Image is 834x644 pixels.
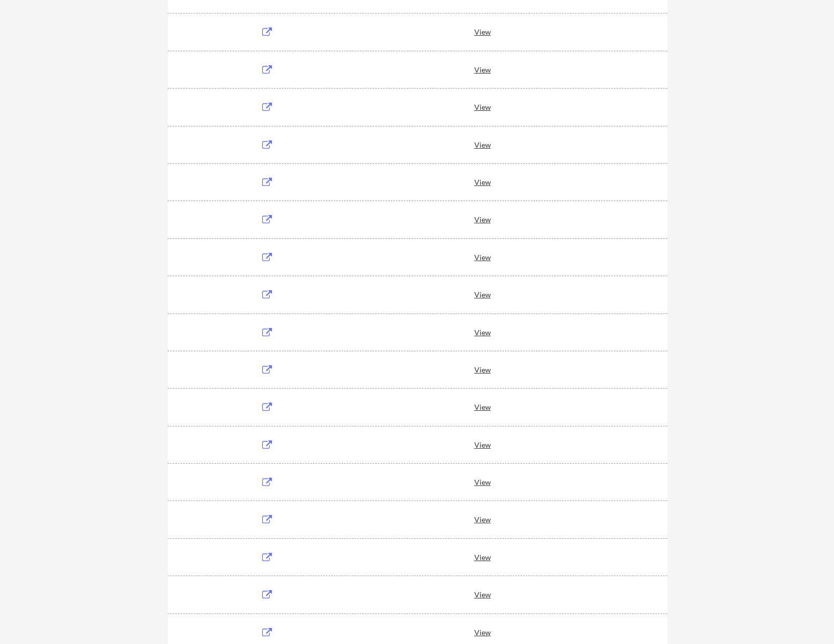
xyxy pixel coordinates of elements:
div: View [474,435,540,454]
div: View [474,623,540,641]
div: View [474,22,540,41]
div: View [474,285,540,304]
div: View [474,97,540,116]
div: View [474,210,540,228]
div: View [474,135,540,154]
div: View [474,473,540,491]
div: View [474,173,540,191]
div: View [474,360,540,379]
div: View [474,323,540,341]
div: View [474,397,540,416]
div: View [474,60,540,79]
div: View [474,248,540,266]
div: View [474,548,540,566]
div: View [474,510,540,528]
div: View [474,585,540,604]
